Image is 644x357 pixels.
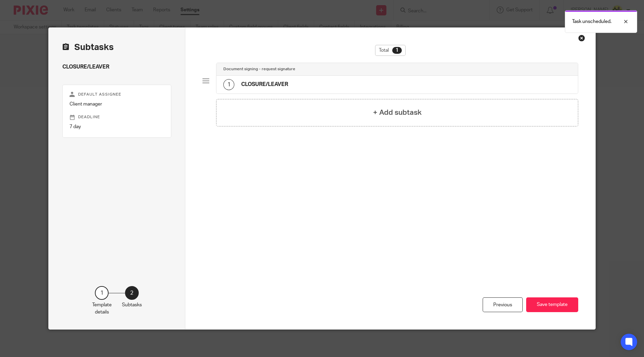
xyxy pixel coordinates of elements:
[122,301,142,308] p: Subtasks
[70,101,164,108] p: Client manager
[62,41,114,53] h2: Subtasks
[578,35,585,41] div: Close this dialog window
[223,66,295,72] h4: Document signing - request signature
[375,45,406,56] div: Total
[483,297,523,312] div: Previous
[572,18,611,25] p: Task unscheduled.
[70,123,164,130] p: 7 day
[241,81,288,88] h4: CLOSURE/LEAVER
[526,297,578,312] button: Save template
[95,286,109,300] div: 1
[62,63,171,71] h4: CLOSURE/LEAVER
[70,114,164,120] p: Deadline
[92,301,112,316] p: Template details
[392,47,402,54] div: 1
[373,107,422,118] h4: + Add subtask
[70,92,164,97] p: Default assignee
[223,79,234,90] div: 1
[125,286,139,300] div: 2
